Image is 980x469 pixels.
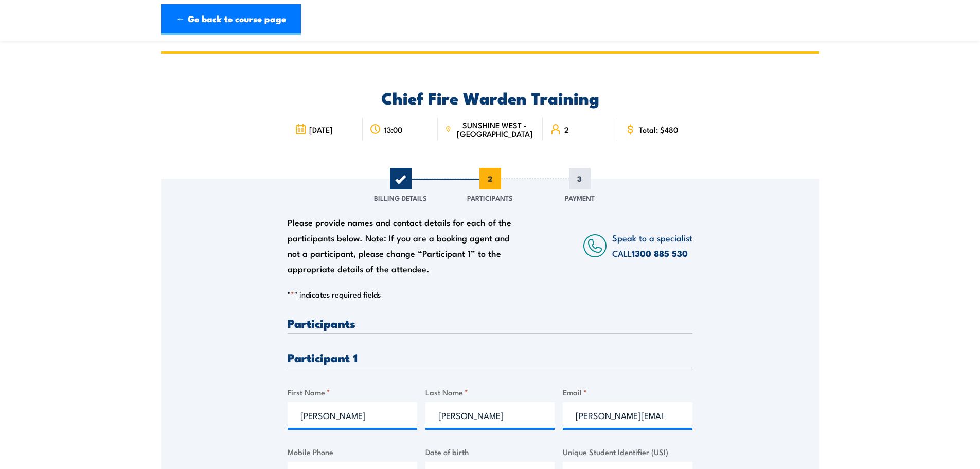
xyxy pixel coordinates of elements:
p: " " indicates required fields [288,289,692,300]
label: Last Name [425,386,555,398]
span: 1 [390,168,412,189]
a: 1300 885 530 [632,247,688,260]
span: Total: $480 [639,125,678,134]
span: 2 [479,168,501,189]
span: Speak to a specialist CALL [612,231,692,259]
label: Unique Student Identifier (USI) [563,446,692,458]
span: [DATE] [309,125,333,134]
span: 2 [564,125,569,134]
label: Mobile Phone [288,446,417,458]
span: Payment [565,193,595,203]
a: ← Go back to course page [161,4,301,35]
span: Participants [467,193,513,203]
label: Date of birth [425,446,555,458]
span: 3 [569,168,591,189]
span: SUNSHINE WEST - [GEOGRAPHIC_DATA] [454,120,535,138]
h3: Participant 1 [288,352,692,363]
label: First Name [288,386,417,398]
span: 13:00 [384,125,402,134]
h3: Participants [288,317,692,329]
span: Billing Details [374,193,427,203]
div: Please provide names and contact details for each of the participants below. Note: If you are a b... [288,215,521,276]
h2: Chief Fire Warden Training [288,90,692,105]
label: Email [563,386,692,398]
